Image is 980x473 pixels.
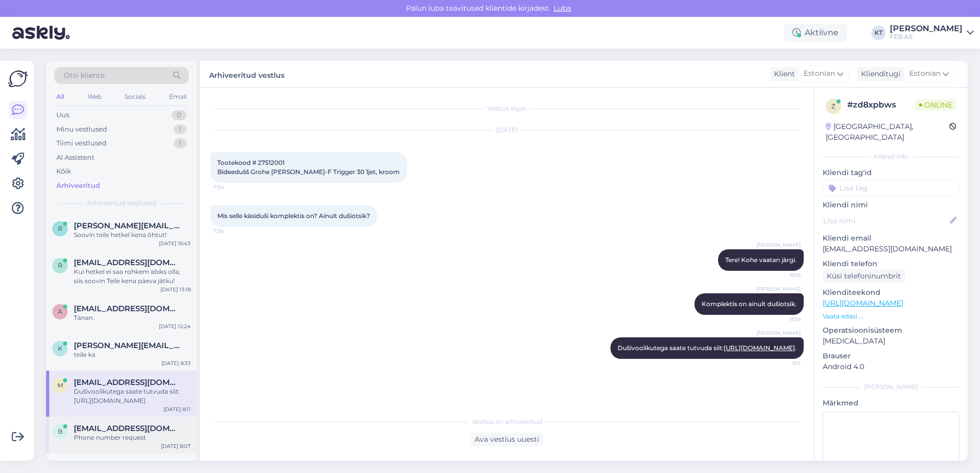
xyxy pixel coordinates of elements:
span: Luba [550,4,574,13]
span: Dušivoolikutega saate tutvuda siit: . [618,344,797,352]
div: [PERSON_NAME] [890,25,963,33]
div: 1 [174,138,187,148]
div: All [54,90,66,103]
p: [EMAIL_ADDRESS][DOMAIN_NAME] [823,244,959,254]
div: [DATE] 12:24 [159,322,191,330]
div: [DATE] 16:43 [159,240,191,247]
span: Tere! Kohe vaatan järgi. [725,256,797,264]
div: Küsi telefoninumbrit [823,269,905,283]
span: 8:06 [762,271,801,279]
div: Socials [122,90,148,103]
div: KT [871,26,886,40]
p: Kliendi nimi [823,200,959,210]
div: [DATE] [210,125,804,135]
p: [MEDICAL_DATA] [823,336,959,347]
span: Mis selle käsiduši komplektis on? Ainult dušiotsik? [217,212,370,220]
div: Web [86,90,104,103]
a: [URL][DOMAIN_NAME] [724,344,795,352]
div: Vestlus algas [210,104,804,113]
div: Arhiveeritud [56,181,100,191]
div: # zd8xpbws [847,99,915,111]
div: Kui hetkel ei saa rohkem abiks olla, siis soovin Teile kena päeva jätku! [74,267,191,286]
p: Klienditeekond [823,287,959,298]
div: FEB AS [890,33,963,41]
div: 1 [174,124,187,135]
div: Dušivoolikutega saate tutvuda siit: [URL][DOMAIN_NAME] . [74,387,191,405]
a: [URL][DOMAIN_NAME] [823,298,903,308]
div: 0 [172,110,187,120]
span: 7:34 [213,183,252,191]
span: mart.lensment@gmail.com [74,378,180,387]
p: Android 4.0 [823,361,959,372]
span: reno.lefat@gmail.com [74,258,180,267]
span: Estonian [909,68,941,79]
span: Arhiveeritud vestlused [87,199,156,208]
span: [PERSON_NAME] [757,329,801,337]
p: Märkmed [823,398,959,408]
span: m [57,381,63,389]
p: Vaata edasi ... [823,312,959,321]
div: [PERSON_NAME] [823,382,959,392]
span: a [58,308,63,315]
a: [PERSON_NAME]FEB AS [890,25,974,41]
div: Klienditugi [857,69,901,79]
span: Rainer.taidur@hotmail.com [74,221,180,230]
span: Komplektis on ainult dušiotsik. [702,300,797,308]
div: Phone number request [74,433,191,442]
input: Lisa tag [823,180,959,196]
span: b [58,427,63,435]
div: Soovin teile hetkel kena õhtut! [74,230,191,240]
div: Kõik [56,166,71,177]
span: Otsi kliente [64,70,105,81]
span: alari.tamm@gmail.com [74,304,180,313]
p: Operatsioonisüsteem [823,325,959,336]
input: Lisa nimi [823,215,948,226]
div: Uus [56,110,69,120]
div: Tiimi vestlused [56,138,107,148]
span: Estonian [804,68,835,79]
div: Email [167,90,189,103]
span: karl.masing@hotmail.com [74,341,180,350]
p: Kliendi tag'id [823,167,959,178]
p: Kliendi email [823,233,959,244]
span: 8:08 [762,315,801,323]
div: [DATE] 13:18 [160,286,191,293]
div: teile ka [74,350,191,359]
span: Online [915,99,956,111]
span: z [831,102,835,110]
div: Ava vestlus uuesti [471,433,543,446]
div: Kliendi info [823,152,959,161]
p: Kliendi telefon [823,259,959,269]
span: [PERSON_NAME] [757,241,801,249]
label: Arhiveeritud vestlus [209,67,284,81]
span: r [58,262,63,269]
div: Tänan. [74,313,191,322]
span: bartpiret@gmail.com [74,424,180,433]
img: Askly Logo [8,69,28,89]
div: [GEOGRAPHIC_DATA], [GEOGRAPHIC_DATA] [826,121,949,143]
div: Klient [770,69,795,79]
div: [DATE] 8:07 [161,442,191,450]
div: [DATE] 8:33 [161,359,191,367]
div: Aktiivne [784,24,847,42]
span: 8:11 [762,359,801,367]
div: AI Assistent [56,153,94,163]
span: R [58,225,63,232]
div: Minu vestlused [56,124,107,135]
span: Tootekood # 27512001 Bideedušš Grohe [PERSON_NAME]-F Trigger 30 1jet, kroom [217,159,400,176]
span: k [58,345,63,352]
span: [PERSON_NAME] [757,285,801,293]
span: 7:36 [213,227,252,235]
span: Vestlus on arhiveeritud [472,417,542,426]
div: [DATE] 8:11 [164,405,191,413]
p: Brauser [823,351,959,361]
